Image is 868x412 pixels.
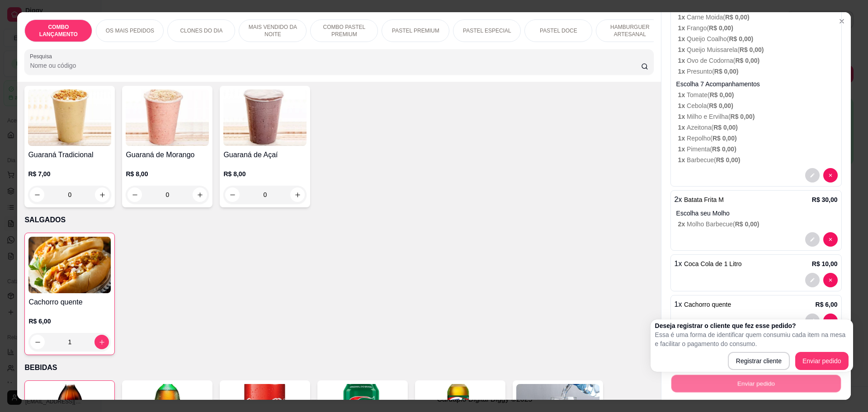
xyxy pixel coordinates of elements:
p: R$ 7,00 [28,169,111,178]
span: R$ 0,00 ) [714,68,739,75]
h4: Guaraná de Açaí [223,150,307,160]
span: R$ 0,00 ) [735,220,759,228]
p: MAIS VENDIDO DA NOITE [246,23,299,38]
h4: Cachorro quente [28,297,111,308]
p: Frango ( [678,23,838,33]
p: PASTEL ESPECIAL [463,27,511,34]
button: decrease-product-quantity [805,232,820,247]
p: R$ 6,00 [816,300,838,309]
p: COMBO LANÇAMENTO [32,23,85,38]
p: 1 x [675,258,742,269]
span: R$ 0,00 ) [716,156,741,164]
span: R$ 0,00 ) [735,57,759,64]
p: Milho e Ervilha ( [678,112,838,121]
span: R$ 0,00 ) [713,124,738,131]
span: Cachorro quente [684,301,731,308]
span: 1 x [678,156,687,164]
span: 2 x [678,220,687,228]
span: 1 x [678,14,687,21]
button: decrease-product-quantity [30,187,44,202]
p: R$ 6,00 [28,317,111,326]
span: R$ 0,00 ) [710,91,734,98]
button: decrease-product-quantity [127,187,142,202]
button: Enviar pedido [671,375,840,392]
span: 1 x [678,145,687,153]
button: increase-product-quantity [94,335,109,349]
p: R$ 30,00 [812,195,838,204]
p: Escolha seu Molho [676,209,838,218]
span: 1 x [678,24,687,32]
button: decrease-product-quantity [823,168,838,183]
label: Pesquisa [30,52,55,60]
span: R$ 0,00 ) [712,145,736,153]
button: increase-product-quantity [290,187,305,202]
img: product-image [28,237,111,293]
p: R$ 10,00 [812,259,838,268]
span: R$ 0,00 ) [709,102,733,109]
input: Pesquisa [30,61,641,70]
span: 1 x [678,57,687,64]
h4: Guaraná Tradicional [28,150,111,160]
span: 1 x [678,35,687,42]
button: increase-product-quantity [193,187,207,202]
span: R$ 0,00 ) [725,14,750,21]
p: R$ 8,00 [223,169,307,178]
p: CLONES DO DIA [180,27,222,34]
p: PASTEL PREMIUM [392,27,439,34]
span: 1 x [678,102,687,109]
p: Molho Barbecue ( [678,220,838,229]
button: increase-product-quantity [95,187,109,202]
span: 1 x [678,46,687,53]
p: Tomate ( [678,90,838,99]
p: Essa é uma forma de identificar quem consumiu cada item na mesa e facilitar o pagamento do consumo. [655,330,849,348]
button: decrease-product-quantity [30,335,45,349]
button: decrease-product-quantity [805,314,820,328]
p: Repolho ( [678,134,838,143]
h2: Deseja registrar o cliente que fez esse pedido? [655,321,849,330]
p: Ovo de Codorna ( [678,56,838,65]
button: decrease-product-quantity [805,168,820,183]
span: R$ 0,00 ) [740,46,764,53]
span: R$ 0,00 ) [709,24,733,32]
button: decrease-product-quantity [225,187,240,202]
p: Pimenta ( [678,145,838,154]
span: R$ 0,00 ) [731,113,755,120]
button: decrease-product-quantity [823,273,838,287]
p: SALGADOS [24,215,653,225]
button: Enviar pedido [795,352,849,370]
span: 1 x [678,113,687,120]
img: product-image [126,89,209,146]
p: Azeitona ( [678,123,838,132]
p: 2 x [675,194,724,205]
p: Queijo Coalho ( [678,34,838,43]
p: Queijo Muissarela ( [678,45,838,54]
p: Presunto ( [678,67,838,76]
button: decrease-product-quantity [823,232,838,247]
p: Barbecue ( [678,155,838,164]
p: R$ 8,00 [126,169,209,178]
span: Batata Frita M [684,196,724,203]
img: product-image [28,89,111,146]
p: Cebola ( [678,101,838,110]
p: COMBO PASTEL PREMIUM [318,23,370,38]
h4: Guaraná de Morango [126,150,209,160]
button: Registrar cliente [728,352,790,370]
p: HAMBURGUER ARTESANAL [604,23,656,38]
span: 1 x [678,124,687,131]
p: 1 x [675,299,731,310]
button: decrease-product-quantity [805,273,820,287]
p: PASTEL DOCE [540,27,577,34]
span: R$ 0,00 ) [712,135,737,142]
span: 1 x [678,135,687,142]
p: BEBIDAS [24,362,653,373]
p: Carne Moida ( [678,13,838,22]
p: Escolha 7 Acompanhamentos [676,80,838,89]
button: decrease-product-quantity [823,314,838,328]
span: Coca Cola de 1 Litro [684,260,742,267]
span: 1 x [678,91,687,98]
button: Close [835,14,849,28]
span: 1 x [678,68,687,75]
span: R$ 0,00 ) [729,35,753,42]
p: OS MAIS PEDIDOS [106,27,154,34]
img: product-image [223,89,307,146]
